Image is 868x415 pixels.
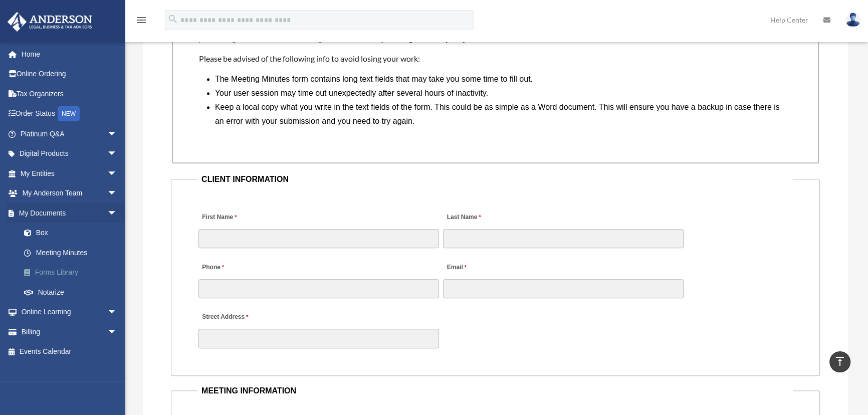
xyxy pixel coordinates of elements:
li: Keep a local copy what you write in the text fields of the form. This could be as simple as a Wor... [215,100,784,128]
legend: MEETING INFORMATION [197,384,793,398]
span: arrow_drop_down [107,183,127,204]
em: The current processing/turnaround time averages 7 business days [199,21,767,43]
a: vertical_align_top [829,351,850,372]
i: , though this may vary. [389,34,469,43]
a: My Documentsarrow_drop_down [7,203,132,223]
a: Tax Organizers [7,84,132,104]
span: arrow_drop_down [107,163,127,184]
i: search [167,14,178,25]
a: menu [135,18,147,26]
a: Meeting Minutes [14,243,127,263]
label: Phone [198,261,227,274]
img: Anderson Advisors Platinum Portal [5,12,95,32]
a: Digital Productsarrow_drop_down [7,144,132,164]
a: Home [7,44,132,64]
a: My Entitiesarrow_drop_down [7,163,132,183]
span: arrow_drop_down [107,144,127,164]
img: User Pic [845,13,860,27]
label: First Name [198,211,239,224]
span: arrow_drop_down [107,302,127,323]
a: Platinum Q&Aarrow_drop_down [7,124,132,144]
a: Online Ordering [7,64,132,84]
a: Box [14,223,132,243]
a: Notarize [14,282,132,302]
legend: CLIENT INFORMATION [197,172,793,186]
a: Billingarrow_drop_down [7,322,132,342]
a: Online Learningarrow_drop_down [7,302,132,322]
a: My Anderson Teamarrow_drop_down [7,183,132,203]
span: arrow_drop_down [107,124,127,144]
a: Order StatusNEW [7,104,132,124]
i: vertical_align_top [834,355,846,367]
li: Your user session may time out unexpectedly after several hours of inactivity. [215,86,784,100]
div: NEW [58,106,80,121]
span: arrow_drop_down [107,203,127,224]
h4: Please be advised of the following info to avoid losing your work: [199,53,792,64]
i: menu [135,14,147,26]
a: Forms Library [14,263,132,283]
label: Street Address [198,311,294,324]
li: The Meeting Minutes form contains long text fields that may take you some time to fill out. [215,72,784,86]
label: Last Name [443,211,483,224]
label: Email [443,261,469,274]
a: Events Calendar [7,342,132,362]
span: arrow_drop_down [107,322,127,342]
